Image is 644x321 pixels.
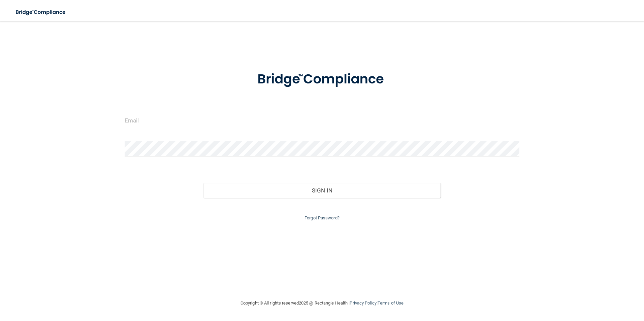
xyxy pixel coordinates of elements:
[203,183,441,198] button: Sign In
[10,5,72,19] img: bridge_compliance_login_screen.278c3ca4.svg
[304,215,340,220] a: Forgot Password?
[125,113,520,128] input: Email
[244,62,400,97] img: bridge_compliance_login_screen.278c3ca4.svg
[378,300,404,306] a: Terms of Use
[350,300,376,306] a: Privacy Policy
[199,292,445,314] div: Copyright © All rights reserved 2025 @ Rectangle Health | |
